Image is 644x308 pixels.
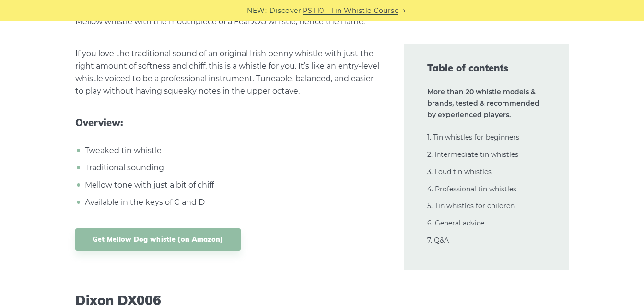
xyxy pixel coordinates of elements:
[247,5,267,16] span: NEW:
[82,196,381,209] li: Available in the keys of C and D
[303,5,398,16] a: PST10 - Tin Whistle Course
[82,179,381,191] li: Mellow tone with just a bit of chiff
[427,201,515,210] a: 5. Tin whistles for children
[75,228,241,251] a: Get Mellow Dog whistle (on Amazon)
[427,167,492,176] a: 3. Loud tin whistles
[427,61,546,75] span: Table of contents
[427,150,518,159] a: 2. Intermediate tin whistles
[427,236,449,245] a: 7. Q&A
[269,5,301,16] span: Discover
[75,47,381,97] p: If you love the traditional sound of an original Irish penny whistle with just the right amount o...
[82,144,381,157] li: Tweaked tin whistle
[427,133,519,142] a: 1. Tin whistles for beginners
[75,117,381,129] span: Overview:
[427,185,516,193] a: 4. Professional tin whistles
[427,219,484,227] a: 6. General advice
[427,87,539,119] strong: More than 20 whistle models & brands, tested & recommended by experienced players.
[82,162,381,174] li: Traditional sounding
